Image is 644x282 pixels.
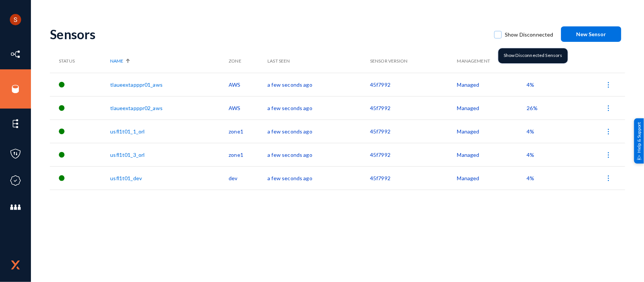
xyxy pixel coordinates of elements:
div: Sensors [50,26,487,42]
a: usfl1t01_1_orl [110,128,144,135]
div: Show Disconnected Sensors [498,48,568,63]
img: icon-more.svg [605,175,612,182]
td: 45f7992 [370,120,457,143]
td: a few seconds ago [267,143,370,166]
div: Name [110,58,225,64]
td: dev [229,166,267,190]
a: tlaueextapppr02_aws [110,105,163,111]
a: usfl1t01_3_orl [110,152,144,158]
img: icon-sources.svg [10,83,21,95]
img: icon-policies.svg [10,148,21,159]
img: icon-more.svg [605,128,612,135]
td: 45f7992 [370,73,457,96]
img: icon-members.svg [10,202,21,213]
span: New Sensor [576,31,606,37]
span: 4% [527,175,535,181]
td: AWS [229,73,267,96]
span: 4% [527,81,535,88]
img: help_support.svg [637,155,642,160]
img: icon-compliance.svg [10,175,21,186]
th: Zone [229,49,267,73]
td: Managed [457,73,527,96]
span: 26% [527,105,538,111]
div: Help & Support [634,118,644,164]
img: icon-more.svg [605,81,612,89]
td: a few seconds ago [267,73,370,96]
span: Show Disconnected [505,29,553,40]
img: icon-more.svg [605,151,612,159]
td: zone1 [229,143,267,166]
td: 45f7992 [370,96,457,120]
td: Managed [457,166,527,190]
th: Management [457,49,527,73]
td: AWS [229,96,267,120]
td: 45f7992 [370,143,457,166]
a: usfl1t01_dev [110,175,142,181]
td: zone1 [229,120,267,143]
td: a few seconds ago [267,96,370,120]
td: Managed [457,96,527,120]
img: icon-more.svg [605,104,612,112]
td: 45f7992 [370,166,457,190]
td: a few seconds ago [267,120,370,143]
td: a few seconds ago [267,166,370,190]
th: Last Seen [267,49,370,73]
img: ACg8ocLCHWB70YVmYJSZIkanuWRMiAOKj9BOxslbKTvretzi-06qRA=s96-c [10,14,21,25]
td: Managed [457,120,527,143]
td: Managed [457,143,527,166]
span: 4% [527,152,535,158]
img: icon-inventory.svg [10,49,21,60]
button: New Sensor [561,26,621,42]
img: icon-elements.svg [10,118,21,129]
th: Status [50,49,110,73]
span: Name [110,58,123,64]
th: Sensor Version [370,49,457,73]
span: 4% [527,128,535,135]
a: tlaueextapppr01_aws [110,81,163,88]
